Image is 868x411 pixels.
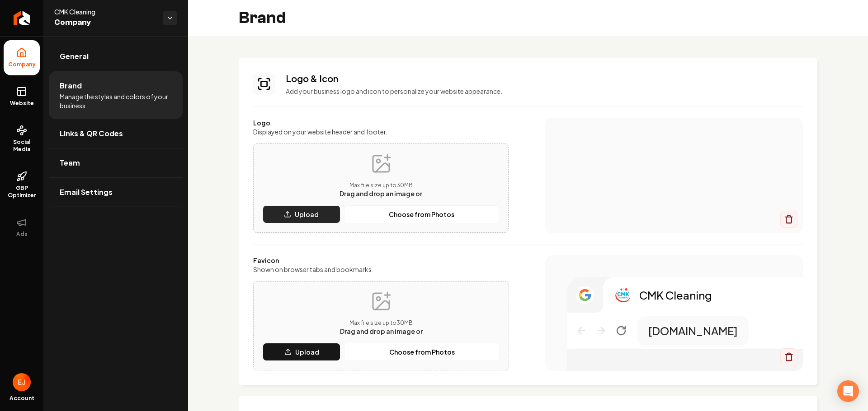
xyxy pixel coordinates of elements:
[389,210,454,219] p: Choose from Photos
[60,157,80,168] span: Team
[263,205,340,223] button: Upload
[60,187,113,198] span: Email Settings
[639,288,712,302] p: CMK Cleaning
[13,373,31,391] img: Eduard Joers
[60,92,172,110] span: Manage the styles and colors of your business.
[54,16,156,29] span: Company
[4,210,40,245] button: Ads
[295,347,319,356] p: Upload
[253,127,509,136] label: Displayed on your website header and footer.
[340,319,423,327] p: Max file size up to 30 MB
[13,373,31,391] button: Open user button
[253,118,509,127] label: Logo
[837,380,859,402] div: Open Intercom Messenger
[344,343,500,361] button: Choose from Photos
[4,139,40,153] span: Social Media
[286,87,803,96] p: Add your business logo and icon to personalize your website appearance.
[648,323,738,338] p: [DOMAIN_NAME]
[5,61,39,68] span: Company
[340,182,422,189] p: Max file size up to 30 MB
[239,9,286,27] h2: Brand
[4,164,40,206] a: GBP Optimizer
[49,178,183,207] a: Email Settings
[286,72,803,85] h3: Logo & Icon
[60,128,123,139] span: Links & QR Codes
[49,148,183,177] a: Team
[253,265,509,274] label: Shown on browser tabs and bookmarks.
[13,231,31,238] span: Ads
[4,79,40,114] a: Website
[14,11,30,25] img: Rebolt Logo
[4,185,40,199] span: GBP Optimizer
[340,189,422,198] span: Drag and drop an image or
[49,42,183,71] a: General
[344,205,499,223] button: Choose from Photos
[6,100,38,107] span: Website
[54,7,156,16] span: CMK Cleaning
[614,286,632,304] img: Logo
[563,139,785,212] img: Logo
[4,118,40,160] a: Social Media
[295,210,319,219] p: Upload
[9,395,34,402] span: Account
[60,51,89,62] span: General
[60,80,82,91] span: Brand
[263,343,340,361] button: Upload
[49,119,183,148] a: Links & QR Codes
[253,256,509,265] label: Favicon
[389,347,455,356] p: Choose from Photos
[340,327,423,335] span: Drag and drop an image or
